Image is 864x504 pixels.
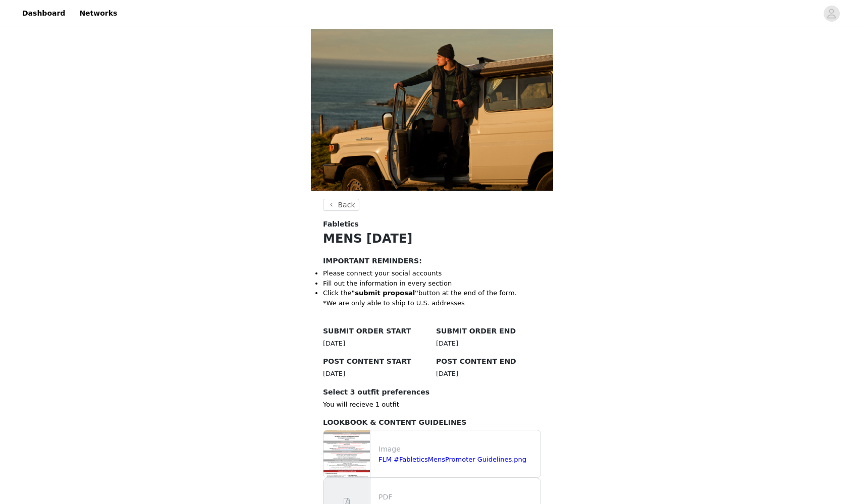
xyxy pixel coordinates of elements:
[351,289,418,297] strong: "submit proposal"
[827,6,836,22] div: avatar
[323,256,541,266] h4: IMPORTANT REMINDERS:
[323,230,541,248] h1: MENS [DATE]
[323,339,428,349] div: [DATE]
[436,326,541,337] h4: SUBMIT ORDER END
[436,356,541,367] h4: POST CONTENT END
[323,288,541,298] li: Click the button at the end of the form.
[436,369,541,379] div: [DATE]
[323,417,541,428] h4: LOOKBOOK & CONTENT GUIDELINES
[436,339,541,349] div: [DATE]
[323,326,428,337] h4: SUBMIT ORDER START
[379,444,536,455] p: Image
[379,492,536,502] p: PDF
[16,2,71,25] a: Dashboard
[323,387,541,398] h4: Select 3 outfit preferences
[311,29,553,191] img: campaign image
[73,2,123,25] a: Networks
[323,278,541,289] li: Fill out the information in every section
[323,268,541,278] li: Please connect your social accounts
[323,430,370,477] img: file
[323,369,428,379] div: [DATE]
[323,199,359,211] button: Back
[323,400,541,410] p: You will recieve 1 outfit
[323,298,541,308] p: *We are only able to ship to U.S. addresses
[323,356,428,367] h4: POST CONTENT START
[323,219,359,230] span: Fabletics
[379,456,526,463] a: FLM #FableticsMensPromoter Guidelines.png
